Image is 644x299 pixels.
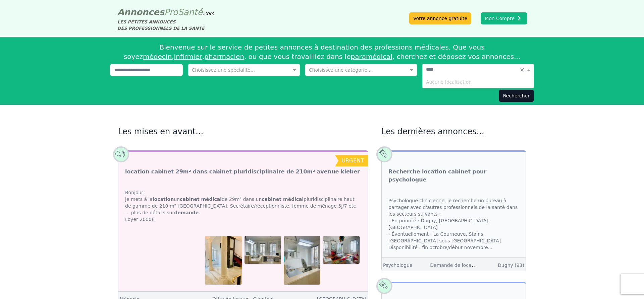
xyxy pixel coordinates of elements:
[423,76,534,88] div: Aucune localisation
[203,11,214,16] span: .com
[520,67,525,73] span: Clear all
[481,12,527,24] button: Mon Compte
[499,89,534,102] button: Rechercher
[409,12,471,24] a: Votre annonce gratuite
[164,7,178,17] span: Pro
[262,197,304,202] strong: cabinet médical
[117,7,214,17] a: AnnoncesProSanté.com
[388,168,519,184] a: Recherche location cabinet pour psychologue
[422,76,534,88] ng-dropdown-panel: Options list
[204,53,244,61] a: pharmacien
[382,191,526,257] div: Psychologue clinicienne, je recherche un bureau à partager avec d'autres professionnels de la san...
[205,236,241,285] img: location cabinet 29m² dans cabinet pluridisciplinaire de 210m² avenue kleber
[245,236,281,264] img: location cabinet 29m² dans cabinet pluridisciplinaire de 210m² avenue kleber
[117,7,164,17] span: Annonces
[125,168,360,176] a: location cabinet 29m² dans cabinet pluridisciplinaire de 210m² avenue kleber
[143,53,172,61] a: médecin
[323,236,360,264] img: location cabinet 29m² dans cabinet pluridisciplinaire de 210m² avenue kleber
[174,53,202,61] a: infirmier
[180,197,222,202] strong: cabinet médical
[383,263,413,268] a: Psychologue
[118,182,368,229] div: Bonjour, je mets à la un de 29m² dans un pluridisciplinaire haut de gamme de 210 m² [GEOGRAPHIC_D...
[110,40,534,64] div: Bienvenue sur le service de petites annonces à destination des professions médicales. Que vous so...
[381,126,526,137] h2: Les dernières annonces...
[174,210,199,215] strong: demande
[430,262,502,268] a: Demande de locaux - Clientèle
[110,79,534,85] div: Affiner la recherche...
[351,53,392,61] a: paramédical
[341,157,364,164] span: urgent
[284,236,320,285] img: location cabinet 29m² dans cabinet pluridisciplinaire de 210m² avenue kleber
[117,19,214,31] div: LES PETITES ANNONCES DES PROFESSIONNELS DE LA SANTÉ
[153,197,174,202] strong: location
[118,126,368,137] h2: Les mises en avant...
[178,7,203,17] span: Santé
[498,263,524,268] a: Dugny (93)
